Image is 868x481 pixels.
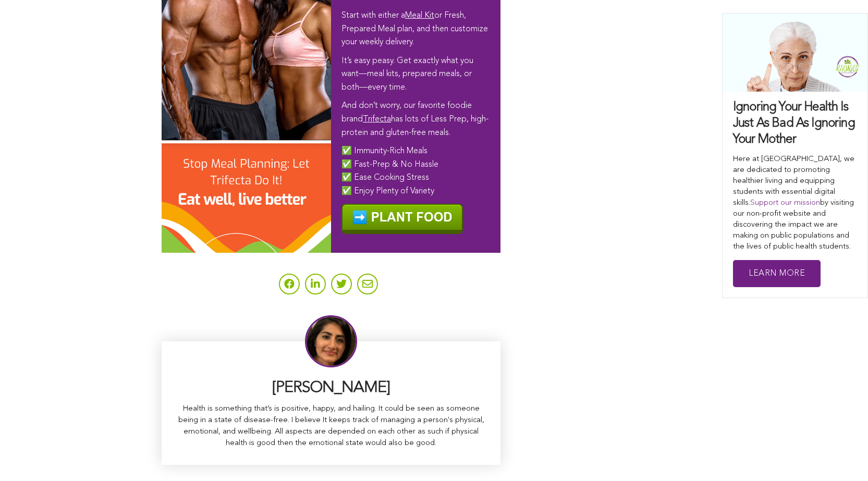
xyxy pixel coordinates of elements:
iframe: Chat Widget [816,431,868,481]
a: Trifecta [363,115,391,124]
span: ✅ Enjoy Plenty of Variety [341,187,434,195]
span: ✅ Fast-Prep & No Hassle [341,161,438,169]
span: ✅ Immunity-Rich Meals [341,147,427,155]
h3: [PERSON_NAME] [177,378,485,398]
a: Learn More [733,260,821,288]
img: Sitara Darvish [305,315,357,367]
span: ✅ Ease Cooking Stress [341,174,429,182]
span: It’s easy peasy. Get exactly what you want—meal kits, prepared meals, or both—every time. [341,57,473,92]
img: ️ PLANT FOOD [341,204,463,234]
span: And don’t worry, our favorite foodie brand has lots of Less Prep, high-protein and gluten-free me... [341,102,488,137]
p: Health is something that’s is positive, happy, and hailing. It could be seen as someone being in ... [177,403,485,449]
a: Meal Kit [405,11,434,20]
